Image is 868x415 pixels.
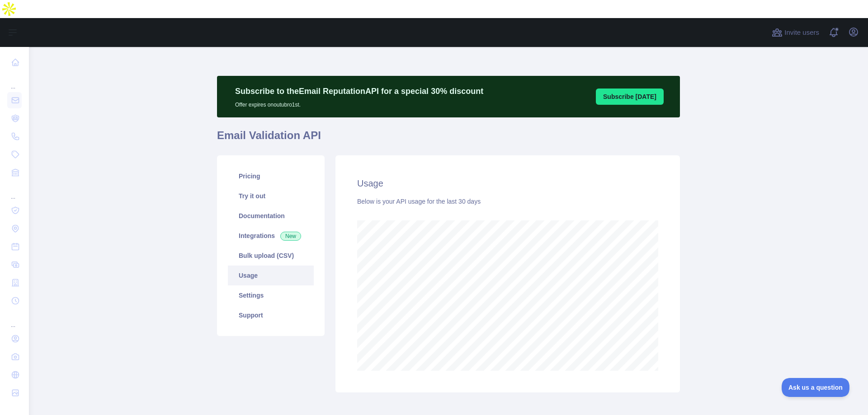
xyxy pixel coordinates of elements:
p: Offer expires on outubro 1st. [235,98,483,108]
a: Try it out [228,186,314,206]
h1: Email Validation API [217,128,680,150]
iframe: Toggle Customer Support [782,378,850,397]
span: New [280,232,301,241]
a: Usage [228,266,314,285]
div: ... [7,72,22,90]
a: Bulk upload (CSV) [228,246,314,266]
a: Integrations New [228,226,314,246]
button: Subscribe [DATE] [596,89,664,105]
div: ... [7,182,22,201]
span: Invite users [784,28,819,38]
div: ... [7,311,22,329]
a: Documentation [228,206,314,226]
a: Support [228,305,314,325]
button: Invite users [770,25,821,40]
h2: Usage [357,177,658,190]
a: Pricing [228,166,314,186]
a: Settings [228,285,314,305]
div: Below is your API usage for the last 30 days [357,197,658,206]
p: Subscribe to the Email Reputation API for a special 30 % discount [235,85,483,98]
